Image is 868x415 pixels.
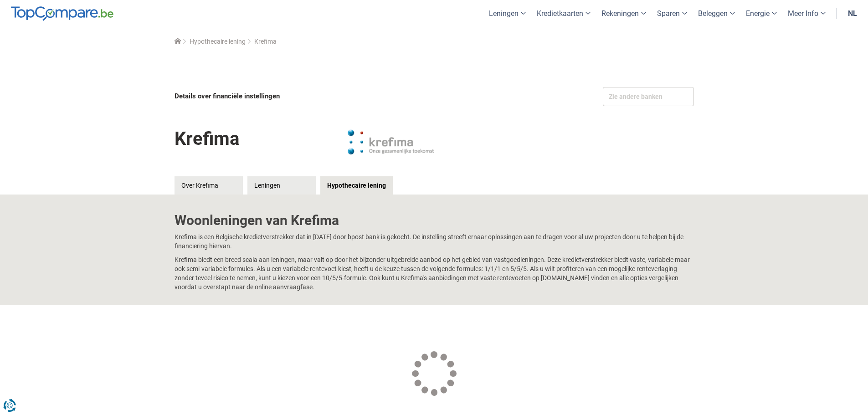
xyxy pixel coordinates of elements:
a: Leningen [247,176,316,195]
img: TopCompare [11,6,113,21]
b: Woonleningen van Krefima [175,212,339,228]
div: Details over financiële instellingen [175,87,431,106]
span: Krefima [254,38,277,45]
a: Over Krefima [175,176,243,195]
div: Zie andere banken [603,87,694,106]
h1: Krefima [175,122,239,156]
p: Krefima is een Belgische kredietverstrekker dat in [DATE] door bpost bank is gekocht. De instelli... [175,232,694,251]
a: Hypothecaire lening [320,176,393,195]
p: Krefima biedt een breed scala aan leningen, maar valt op door het bijzonder uitgebreide aanbod op... [175,255,694,292]
a: Hypothecaire lening [190,38,246,45]
a: Home [175,38,181,45]
img: Krefima [345,119,437,165]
